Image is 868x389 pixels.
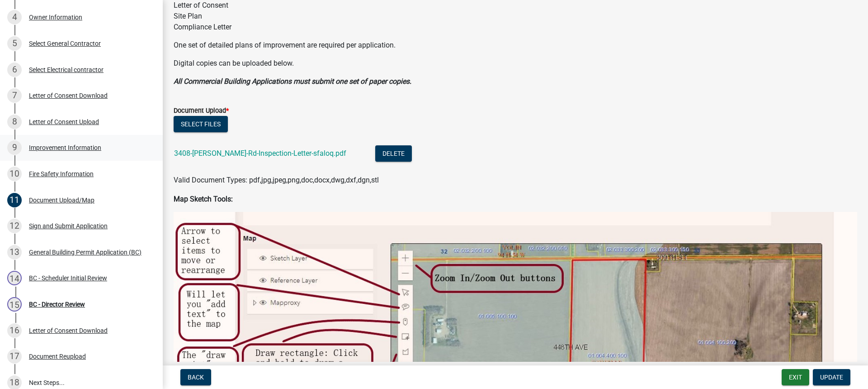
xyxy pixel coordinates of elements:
[7,167,22,181] div: 10
[174,176,379,184] span: Valid Document Types: pdf,jpg,jpeg,png,doc,docx,dwg,dxf,dgn,stl
[7,115,22,129] div: 8
[174,116,228,132] button: Select files
[29,223,108,229] div: Sign and Submit Application
[813,369,850,385] button: Update
[29,144,101,151] div: Improvement Information
[7,62,22,77] div: 6
[29,353,86,360] div: Document Reupload
[29,92,108,99] div: Letter of Consent Download
[29,14,82,20] div: Owner Information
[174,195,233,203] strong: Map Sketch Tools:
[29,327,108,334] div: Letter of Consent Download
[29,275,107,281] div: BC - Scheduler Initial Review
[29,197,94,203] div: Document Upload/Map
[29,301,85,307] div: BC - Director Review
[29,67,104,73] div: Select Electrical contractor
[7,36,22,51] div: 5
[174,149,346,158] a: 3408-[PERSON_NAME]-Rd-Inspection-Letter-sfaloq.pdf
[7,271,22,285] div: 14
[180,369,211,385] button: Back
[7,219,22,233] div: 12
[174,77,411,86] strong: All Commercial Building Applications must submit one set of paper copies.
[29,249,142,255] div: General Building Permit Application (BC)
[7,88,22,103] div: 7
[174,40,857,51] p: One set of detailed plans of improvement are required per application.
[29,119,99,125] div: Letter of Consent Upload
[820,374,843,381] span: Update
[188,374,204,381] span: Back
[174,108,229,114] label: Document Upload
[29,40,101,47] div: Select General Contractor
[782,369,809,385] button: Exit
[375,145,412,162] button: Delete
[7,323,22,338] div: 16
[375,150,412,158] wm-modal-confirm: Delete Document
[29,171,94,177] div: Fire Safety Information
[7,349,22,364] div: 17
[7,297,22,312] div: 15
[174,58,857,69] p: Digital copies can be uploaded below.
[7,10,22,24] div: 4
[7,193,22,207] div: 11
[7,140,22,155] div: 9
[7,245,22,259] div: 13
